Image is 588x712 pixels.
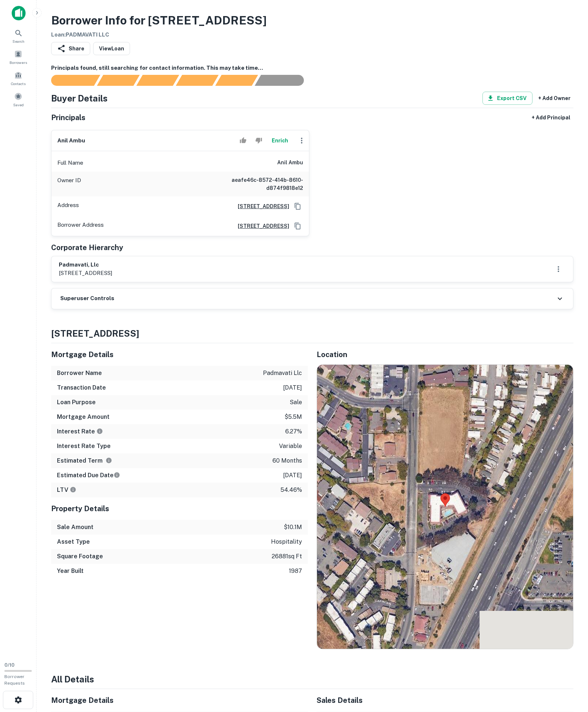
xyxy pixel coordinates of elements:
[279,442,302,451] p: variable
[272,552,302,561] p: 26881 sq ft
[272,456,302,465] p: 60 months
[57,369,102,378] h6: Borrower Name
[277,158,303,167] h6: anil ambu
[4,674,25,686] span: Borrower Requests
[13,102,24,108] span: Saved
[51,92,108,105] h4: Buyer Details
[215,75,258,86] div: Principals found, still searching for contact information. This may take time...
[280,486,302,494] p: 54.46%
[59,269,112,277] p: [STREET_ADDRESS]
[271,537,302,546] p: hospitality
[51,112,85,123] h5: Principals
[57,523,93,532] h6: Sale Amount
[51,64,573,72] h6: Principals found, still searching for contact information. This may take time...
[60,294,114,303] h6: Superuser Controls
[237,133,249,148] button: Accept
[136,75,179,86] div: Documents found, AI parsing details...
[12,38,24,44] span: Search
[93,42,130,55] a: ViewLoan
[263,369,302,378] p: padmavati llc
[9,60,27,65] span: Borrowers
[317,695,573,706] h5: Sales Details
[57,567,84,575] h6: Year Built
[42,75,97,86] div: Sending borrower request to AI...
[255,75,313,86] div: AI fulfillment process complete.
[284,523,302,532] p: $10.1m
[176,75,218,86] div: Principals found, AI now looking for contact information...
[57,456,112,465] h6: Estimated Term
[57,537,90,546] h6: Asset Type
[285,427,302,436] p: 6.27%
[57,486,76,494] h6: LTV
[292,221,303,231] button: Copy Address
[70,486,76,493] svg: LTVs displayed on the website are for informational purposes only and may be reported incorrectly...
[57,158,83,167] p: Full Name
[268,133,291,148] button: Enrich
[292,201,303,212] button: Copy Address
[57,201,79,212] p: Address
[4,662,15,668] span: 0 / 10
[57,413,110,421] h6: Mortgage Amount
[317,349,573,360] h5: Location
[57,176,81,192] p: Owner ID
[551,654,588,689] iframe: Chat Widget
[57,552,103,561] h6: Square Footage
[12,6,26,20] img: capitalize-icon.png
[97,75,140,86] div: Your request is received and processing...
[11,81,26,87] span: Contacts
[57,398,96,407] h6: Loan Purpose
[106,457,112,464] svg: Term is based on a standard schedule for this type of loan.
[57,221,104,231] p: Borrower Address
[51,695,308,706] h5: Mortgage Details
[2,26,34,46] a: Search
[57,442,111,451] h6: Interest Rate Type
[51,242,123,253] h5: Corporate Hierarchy
[285,413,302,421] p: $5.5m
[2,47,34,67] a: Borrowers
[252,133,265,148] button: Reject
[51,673,573,686] h4: All Details
[51,327,573,340] h4: [STREET_ADDRESS]
[289,567,302,575] p: 1987
[290,398,302,407] p: sale
[51,31,267,39] h6: Loan : PADMAVATI LLC
[57,427,103,436] h6: Interest Rate
[57,137,85,145] h6: anil ambu
[51,42,90,55] button: Share
[535,92,573,105] button: + Add Owner
[215,176,303,192] h6: aeafe46c-8572-414b-8610-d874f9818e12
[59,261,112,269] h6: padmavati, llc
[51,12,267,29] h3: Borrower Info for [STREET_ADDRESS]
[51,349,308,360] h5: Mortgage Details
[482,92,532,105] button: Export CSV
[232,222,289,230] a: [STREET_ADDRESS]
[232,202,289,210] a: [STREET_ADDRESS]
[283,383,302,392] p: [DATE]
[96,428,103,435] svg: The interest rates displayed on the website are for informational purposes only and may be report...
[114,472,120,478] svg: Estimate is based on a standard schedule for this type of loan.
[57,383,106,392] h6: Transaction Date
[529,111,573,124] button: + Add Principal
[57,471,120,480] h6: Estimated Due Date
[2,89,34,109] a: Saved
[51,503,308,514] h5: Property Details
[283,471,302,480] p: [DATE]
[2,68,34,88] a: Contacts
